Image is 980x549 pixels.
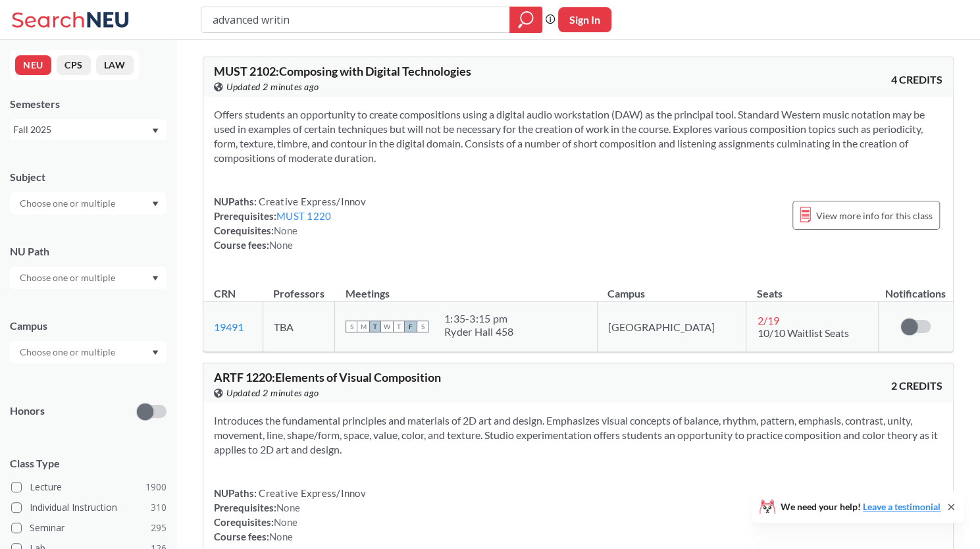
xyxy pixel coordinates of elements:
button: Sign In [558,7,611,32]
button: LAW [96,55,134,75]
th: Seats [746,273,878,301]
span: None [274,516,297,528]
label: Seminar [11,519,167,536]
th: Campus [597,273,746,301]
span: None [274,224,297,236]
svg: Dropdown arrow [152,201,159,207]
div: Campus [10,319,167,333]
div: NU Path [10,244,167,259]
div: Subject [10,170,167,184]
svg: Dropdown arrow [152,350,159,355]
a: MUST 1220 [276,210,331,222]
input: Choose one or multiple [13,196,124,211]
span: 4 CREDITS [891,72,942,87]
th: Meetings [335,273,598,301]
svg: Dropdown arrow [152,128,159,134]
input: Class, professor, course number, "phrase" [211,9,500,31]
span: None [276,502,300,513]
input: Choose one or multiple [13,344,124,360]
span: Creative Express/Innov [257,196,366,207]
section: Introduces the fundamental principles and materials of 2D art and design. Emphasizes visual conce... [214,413,942,457]
span: S [346,321,357,332]
td: [GEOGRAPHIC_DATA] [597,301,746,352]
label: Lecture [11,479,167,496]
span: M [357,321,369,332]
span: T [369,321,381,332]
span: W [381,321,393,332]
span: Class Type [10,456,167,471]
div: magnifying glass [509,7,542,33]
section: Offers students an opportunity to create compositions using a digital audio workstation (DAW) as ... [214,107,942,165]
span: 2 CREDITS [891,379,942,393]
div: Fall 2025 [13,122,151,137]
th: Professors [263,273,334,301]
span: We need your help! [781,502,941,511]
input: Choose one or multiple [13,270,124,286]
div: Semesters [10,97,167,111]
span: Creative Express/Innov [257,487,366,499]
span: None [269,239,293,251]
svg: magnifying glass [518,11,534,29]
span: 2 / 19 [757,314,779,327]
label: Individual Instruction [11,499,167,516]
button: CPS [57,55,91,75]
span: 295 [151,521,167,535]
span: 310 [151,500,167,515]
svg: Dropdown arrow [152,276,159,281]
span: F [405,321,417,332]
div: Dropdown arrow [10,341,167,363]
span: View more info for this class [816,207,933,224]
td: TBA [263,301,334,352]
div: Fall 2025Dropdown arrow [10,119,167,140]
button: NEU [15,55,51,75]
span: Updated 2 minutes ago [226,386,319,400]
span: S [417,321,428,332]
div: Ryder Hall 458 [444,325,514,338]
a: 19491 [214,321,244,333]
span: 10/10 Waitlist Seats [757,327,848,339]
span: Updated 2 minutes ago [226,80,319,94]
span: T [393,321,405,332]
span: None [269,531,293,542]
div: Dropdown arrow [10,267,167,289]
a: Leave a testimonial [863,501,941,512]
span: ARTF 1220 : Elements of Visual Composition [214,370,441,384]
p: Honors [10,404,45,419]
div: CRN [214,286,236,301]
span: MUST 2102 : Composing with Digital Technologies [214,64,471,78]
th: Notifications [878,273,953,301]
div: NUPaths: Prerequisites: Corequisites: Course fees: [214,194,366,252]
div: 1:35 - 3:15 pm [444,312,514,325]
div: Dropdown arrow [10,192,167,215]
span: 1900 [145,480,167,494]
div: NUPaths: Prerequisites: Corequisites: Course fees: [214,486,366,544]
